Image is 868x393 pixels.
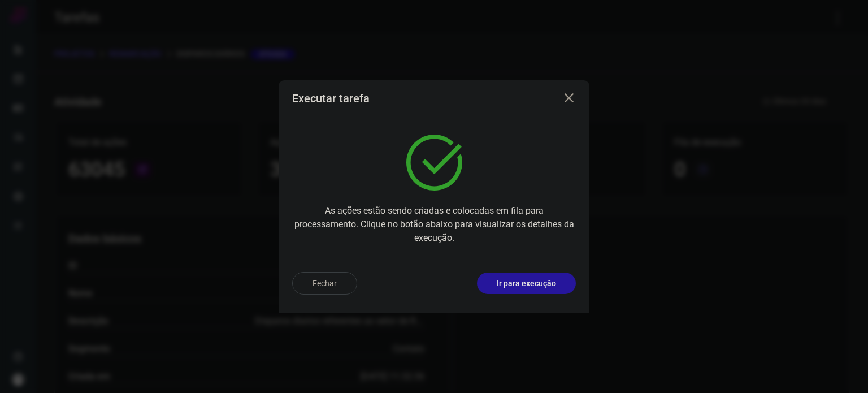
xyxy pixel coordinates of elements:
[406,135,462,191] img: verified.svg
[477,273,576,294] button: Ir para execução
[497,278,556,290] p: Ir para execução
[292,204,576,245] p: As ações estão sendo criadas e colocadas em fila para processamento. Clique no botão abaixo para ...
[292,92,370,105] h3: Executar tarefa
[292,272,357,295] button: Fechar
